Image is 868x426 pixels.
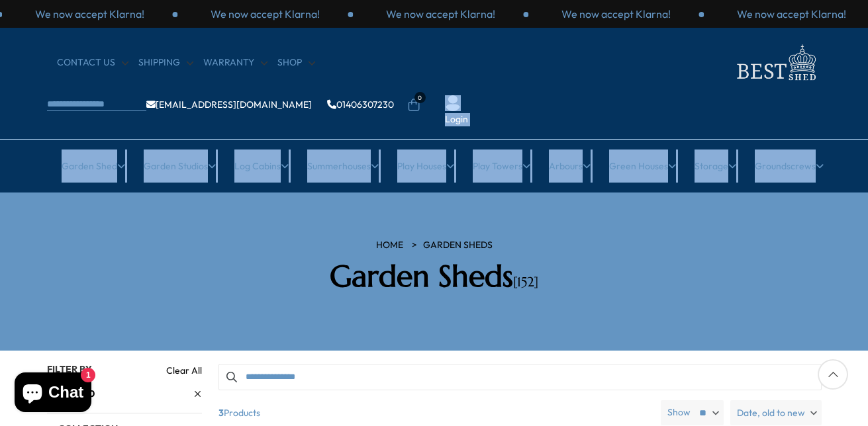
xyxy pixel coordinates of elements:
a: Warranty [203,56,267,69]
div: 2 / 3 [177,7,353,21]
a: [EMAIL_ADDRESS][DOMAIN_NAME] [146,100,312,109]
inbox-online-store-chat: Shopify online store chat [11,372,95,415]
input: Search products [218,364,822,390]
a: Arbours [549,149,591,183]
div: 1 / 3 [528,7,704,21]
span: Filter By [47,363,92,375]
label: Show [667,406,691,419]
a: Green Houses [609,149,676,183]
a: Shop [277,56,315,69]
a: Log Cabins [234,149,289,183]
p: We now accept Klarna! [561,7,671,21]
a: Clear All [166,364,202,377]
h2: Garden Sheds [246,259,623,294]
b: 3 [218,400,224,425]
a: 0 [407,99,420,112]
p: We now accept Klarna! [386,7,495,21]
a: Garden Sheds [423,239,493,252]
p: We now accept Klarna! [35,7,144,21]
span: Date, old to new [737,400,805,425]
a: Play Houses [397,149,454,183]
a: Storage [695,149,736,183]
p: We now accept Klarna! [737,7,846,21]
a: Garden Shed [62,149,125,183]
a: HOME [376,239,403,252]
a: Login [445,113,468,126]
p: We now accept Klarna! [211,7,320,21]
div: 3 / 3 [353,7,528,21]
span: 0 [414,92,426,103]
label: Date, old to new [730,400,822,425]
a: Garden Studios [144,149,216,183]
span: Products [213,400,655,425]
span: [152] [513,274,538,290]
a: CONTACT US [57,56,128,69]
a: Summerhouses [307,149,379,183]
img: logo [729,41,822,84]
a: Groundscrews [755,149,824,183]
a: Shipping [138,56,193,69]
div: 1 / 3 [2,7,177,21]
a: Play Towers [473,149,530,183]
a: 01406307230 [327,100,394,109]
img: User Icon [445,95,461,111]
